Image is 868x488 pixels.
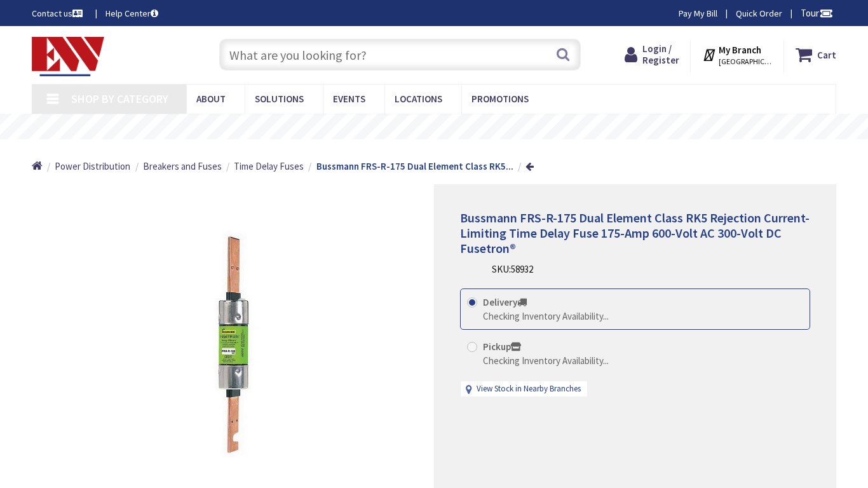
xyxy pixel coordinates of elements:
span: Promotions [471,93,529,105]
div: My Branch [GEOGRAPHIC_DATA], [GEOGRAPHIC_DATA] [702,43,773,66]
span: Events [333,93,365,105]
span: Breakers and Fuses [143,160,222,172]
span: 58932 [511,263,533,275]
img: Electrical Wholesalers, Inc. [32,37,104,76]
strong: Delivery [483,296,527,308]
a: Pay My Bill [679,7,717,20]
input: What are you looking for? [219,39,581,71]
span: Shop By Category [71,91,168,106]
span: Bussmann FRS-R-175 Dual Element Class RK5 Rejection Current-Limiting Time Delay Fuse 175-Amp 600-... [460,210,810,256]
a: Power Distribution [55,159,130,173]
span: Power Distribution [55,160,130,172]
img: Bussmann FRS-R-175 Dual Element Class RK5 Rejection Current-Limiting Time Delay Fuse 175-Amp 600-... [97,208,370,482]
span: Time Delay Fuses [234,160,304,172]
strong: Pickup [483,341,521,353]
span: About [196,93,226,105]
strong: My Branch [719,44,761,56]
a: Login / Register [625,43,679,66]
a: View Stock in Nearby Branches [477,383,581,395]
strong: Bussmann FRS-R-175 Dual Element Class RK5... [316,160,513,172]
span: Solutions [255,93,304,105]
div: Checking Inventory Availability... [483,309,609,323]
rs-layer: Free Same Day Pickup at 19 Locations [329,120,562,134]
span: Login / Register [642,43,679,66]
div: SKU: [492,262,533,276]
a: Quick Order [736,7,782,20]
a: Contact us [32,7,85,20]
a: Time Delay Fuses [234,159,304,173]
div: Checking Inventory Availability... [483,354,609,367]
span: Locations [395,93,442,105]
strong: Cart [817,43,836,66]
span: [GEOGRAPHIC_DATA], [GEOGRAPHIC_DATA] [719,57,773,67]
span: Tour [801,7,833,19]
a: Help Center [105,7,158,20]
a: Cart [796,43,836,66]
a: Breakers and Fuses [143,159,222,173]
